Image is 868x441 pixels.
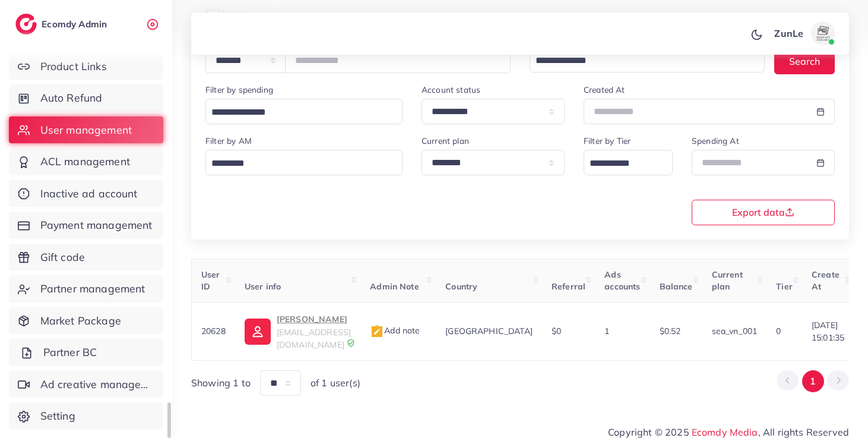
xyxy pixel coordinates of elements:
[9,180,163,207] a: Inactive ad account
[201,269,220,292] span: User ID
[205,150,403,175] div: Search for option
[584,150,673,175] div: Search for option
[604,269,640,292] span: Ads accounts
[777,370,849,392] ul: Pagination
[40,154,130,169] span: ACL management
[422,84,480,96] label: Account status
[205,84,273,96] label: Filter by spending
[9,116,163,144] a: User management
[776,281,793,292] span: Tier
[9,402,163,430] a: Setting
[40,122,132,138] span: User management
[802,370,824,392] button: Go to page 1
[811,21,835,45] img: avatar
[40,408,75,424] span: Setting
[712,326,758,336] span: sea_vn_001
[758,425,849,439] span: , All rights Reserved
[40,313,121,329] span: Market Package
[9,212,163,239] a: Payment management
[15,14,110,34] a: logoEcomdy Admin
[201,326,226,336] span: 20628
[584,135,631,147] label: Filter by Tier
[608,425,849,439] span: Copyright © 2025
[776,326,781,336] span: 0
[585,155,657,173] input: Search for option
[311,376,360,390] span: of 1 user(s)
[9,307,163,335] a: Market Package
[660,326,681,336] span: $0.52
[40,377,154,392] span: Ad creative management
[205,99,403,124] div: Search for option
[660,281,693,292] span: Balance
[774,26,803,40] p: ZunLe
[531,52,749,70] input: Search for option
[732,207,794,217] span: Export data
[370,281,419,292] span: Admin Note
[245,312,351,351] a: [PERSON_NAME][EMAIL_ADDRESS][DOMAIN_NAME]
[42,18,110,30] h2: Ecomdy Admin
[9,84,163,112] a: Auto Refund
[422,135,469,147] label: Current plan
[445,281,477,292] span: Country
[205,135,252,147] label: Filter by AM
[9,339,163,366] a: Partner BC
[9,53,163,80] a: Product Links
[9,371,163,398] a: Ad creative management
[712,269,743,292] span: Current plan
[40,281,145,297] span: Partner management
[40,218,153,233] span: Payment management
[9,275,163,303] a: Partner management
[245,319,271,345] img: ic-user-info.36bf1079.svg
[40,59,107,74] span: Product Links
[692,135,739,147] label: Spending At
[40,186,138,201] span: Inactive ad account
[552,326,561,336] span: $0
[245,281,281,292] span: User info
[207,155,387,173] input: Search for option
[191,376,251,390] span: Showing 1 to
[347,339,355,347] img: 9CAL8B2pu8EFxCJHYAAAAldEVYdGRhdGU6Y3JlYXRlADIwMjItMTItMDlUMDQ6NTg6MzkrMDA6MDBXSlgLAAAAJXRFWHRkYXR...
[370,325,384,339] img: admin_note.cdd0b510.svg
[40,90,103,106] span: Auto Refund
[812,269,840,292] span: Create At
[552,281,585,292] span: Referral
[9,148,163,175] a: ACL management
[370,325,420,336] span: Add note
[277,327,351,349] span: [EMAIL_ADDRESS][DOMAIN_NAME]
[604,326,609,336] span: 1
[692,200,835,225] button: Export data
[692,426,758,438] a: Ecomdy Media
[207,103,387,122] input: Search for option
[40,250,85,265] span: Gift code
[584,84,625,96] label: Created At
[445,326,533,336] span: [GEOGRAPHIC_DATA]
[768,21,840,45] a: ZunLeavatar
[812,319,844,344] span: [DATE] 15:01:35
[9,244,163,271] a: Gift code
[43,345,97,360] span: Partner BC
[774,48,835,74] button: Search
[15,14,37,34] img: logo
[277,312,351,326] p: [PERSON_NAME]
